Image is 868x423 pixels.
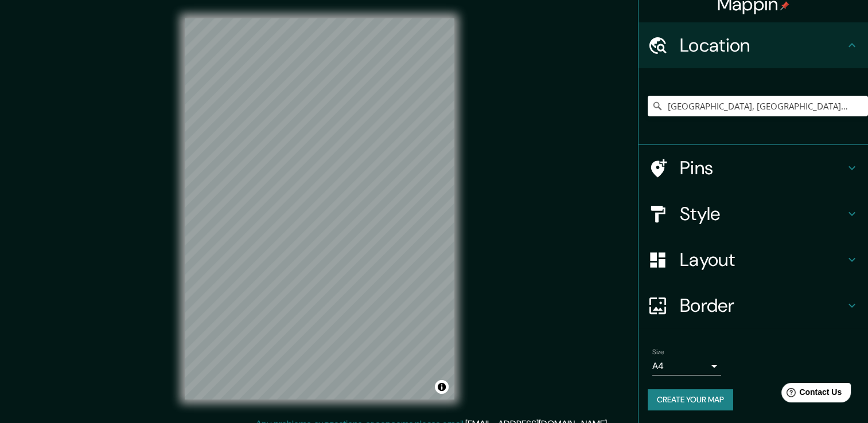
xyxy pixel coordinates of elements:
[639,145,868,191] div: Pins
[648,389,733,410] button: Create your map
[639,283,868,328] div: Border
[639,237,868,283] div: Layout
[435,380,449,394] button: Toggle attribution
[648,96,868,116] input: Pick your city or area
[652,347,664,357] label: Size
[780,1,789,10] img: pin-icon.png
[639,22,868,68] div: Location
[185,18,454,399] canvas: Map
[680,156,845,179] h4: Pins
[680,202,845,225] h4: Style
[766,378,855,410] iframe: Help widget launcher
[680,294,845,317] h4: Border
[639,191,868,237] div: Style
[680,34,845,57] h4: Location
[652,357,721,375] div: A4
[680,248,845,271] h4: Layout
